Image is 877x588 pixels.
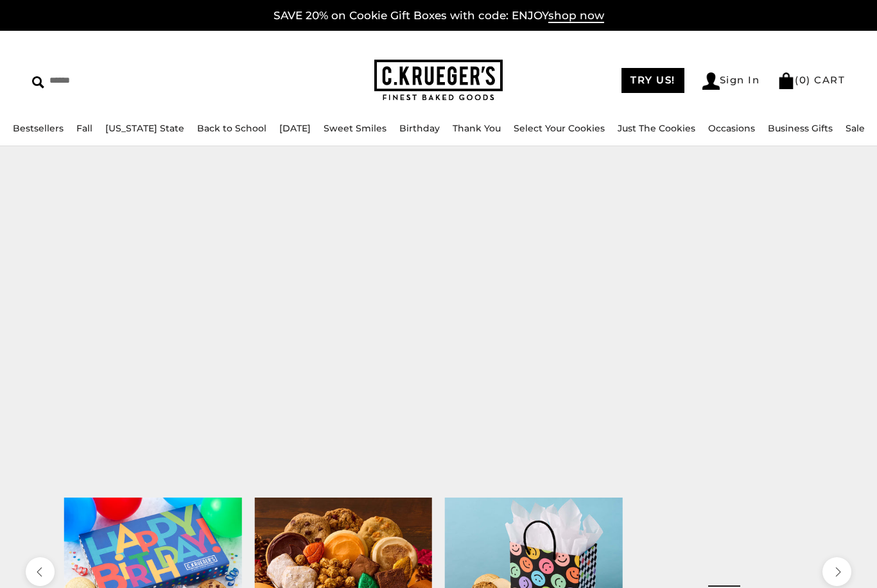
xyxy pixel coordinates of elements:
a: Occasions [708,122,755,134]
a: Just The Cookies [618,122,695,134]
span: shop now [548,9,604,23]
a: Sign In [702,72,760,90]
a: TRY US! [621,68,684,93]
button: next [822,557,851,586]
a: Back to School [197,122,266,134]
a: Thank You [453,122,501,134]
input: Search [32,71,221,90]
a: Business Gifts [768,122,833,134]
a: Fall [76,122,92,134]
a: SAVE 20% on Cookie Gift Boxes with code: ENJOYshop now [274,9,604,23]
img: Account [702,72,720,90]
a: [DATE] [279,122,311,134]
span: 0 [799,74,807,86]
a: (0) CART [777,74,845,86]
img: Bag [777,72,795,89]
img: C.KRUEGER'S [374,60,503,101]
a: Bestsellers [13,122,64,134]
a: Select Your Cookies [514,122,605,134]
img: Search [32,76,44,88]
a: [US_STATE] State [105,122,184,134]
a: Birthday [399,122,440,134]
a: Sale [846,122,865,134]
a: Sweet Smiles [324,122,386,134]
button: previous [26,557,55,586]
